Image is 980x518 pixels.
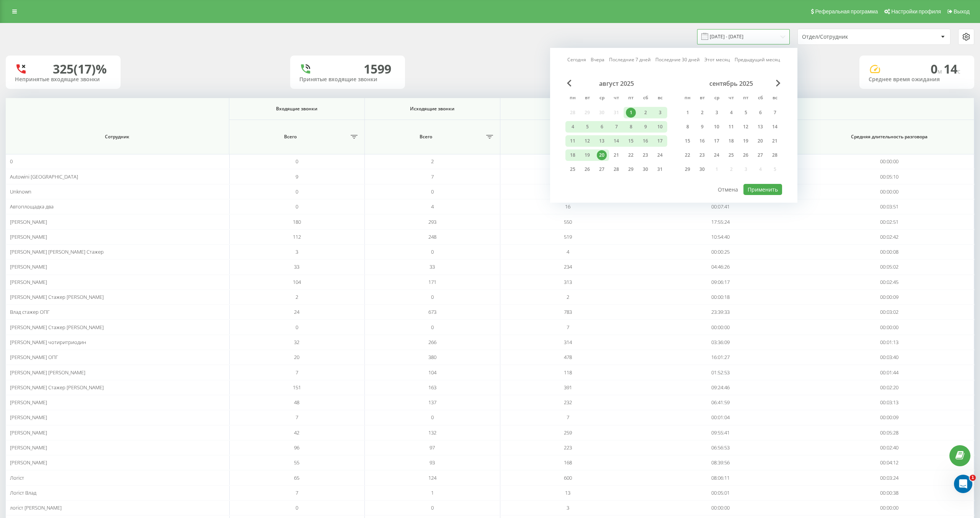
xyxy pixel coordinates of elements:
[635,199,805,214] td: 00:07:41
[428,474,436,481] span: 124
[709,107,724,118] div: ср 3 сент. 2025 г.
[635,244,805,259] td: 00:00:25
[564,354,572,361] span: 478
[805,244,974,259] td: 00:00:08
[294,354,299,361] span: 20
[597,122,607,132] div: 6
[580,149,595,161] div: вт 19 авг. 2025 г.
[294,444,299,451] span: 96
[724,149,738,161] div: чт 25 сент. 2025 г.
[770,136,780,146] div: 21
[653,149,667,161] div: вс 24 авг. 2025 г.
[10,474,24,481] span: Логіст
[10,158,13,165] span: 0
[431,173,434,180] span: 7
[680,164,695,175] div: пн 29 сент. 2025 г.
[815,8,878,15] span: Реферальная программа
[695,149,709,161] div: вт 23 сент. 2025 г.
[10,489,36,496] span: Логіст Влад
[755,122,765,132] div: 13
[738,149,753,161] div: пт 26 сент. 2025 г.
[609,164,624,175] div: чт 28 авг. 2025 г.
[626,136,636,146] div: 15
[564,308,572,315] span: 783
[626,164,636,174] div: 29
[805,455,974,470] td: 00:04:12
[10,459,47,466] span: [PERSON_NAME]
[294,459,299,466] span: 55
[504,134,619,140] span: Всего
[638,107,653,118] div: сб 2 авг. 2025 г.
[635,365,805,380] td: 01:52:53
[805,395,974,410] td: 00:03:13
[567,80,572,87] span: Previous Month
[653,135,667,147] div: вс 17 авг. 2025 г.
[296,248,298,255] span: 3
[293,218,301,225] span: 180
[568,164,578,174] div: 25
[595,149,609,161] div: ср 20 авг. 2025 г.
[567,324,569,331] span: 7
[640,93,651,104] abbr: суббота
[294,474,299,481] span: 65
[769,93,781,104] abbr: воскресенье
[755,108,765,118] div: 6
[597,164,607,174] div: 27
[10,354,58,361] span: [PERSON_NAME] ОПГ
[430,444,435,451] span: 97
[680,80,782,87] div: сентябрь 2025
[680,149,695,161] div: пн 22 сент. 2025 г.
[580,164,595,175] div: вт 26 авг. 2025 г.
[805,154,974,169] td: 00:00:00
[430,263,435,270] span: 33
[10,399,47,406] span: [PERSON_NAME]
[580,121,595,133] div: вт 5 авг. 2025 г.
[10,308,50,315] span: Влад стажер ОПГ
[611,122,621,132] div: 7
[805,350,974,365] td: 00:03:40
[568,150,578,160] div: 18
[233,134,348,140] span: Всего
[753,121,768,133] div: сб 13 сент. 2025 г.
[635,229,805,244] td: 10:54:40
[655,122,665,132] div: 10
[638,164,653,175] div: сб 30 авг. 2025 г.
[726,108,736,118] div: 4
[726,136,736,146] div: 18
[753,149,768,161] div: сб 27 сент. 2025 г.
[10,293,104,300] span: [PERSON_NAME] Стажер [PERSON_NAME]
[682,93,693,104] abbr: понедельник
[770,108,780,118] div: 7
[714,184,742,195] button: Отмена
[364,62,391,76] div: 1599
[635,380,805,395] td: 09:24:46
[624,164,638,175] div: пт 29 авг. 2025 г.
[735,56,780,63] a: Предыдущий месяц
[624,149,638,161] div: пт 22 авг. 2025 г.
[369,134,483,140] span: Всего
[624,135,638,147] div: пт 15 авг. 2025 г.
[609,56,651,63] a: Последние 7 дней
[640,164,650,174] div: 30
[680,121,695,133] div: пн 8 сент. 2025 г.
[704,56,730,63] a: Этот месяц
[954,475,972,493] iframe: Intercom live chat
[635,275,805,290] td: 09:06:17
[805,275,974,290] td: 00:02:45
[741,136,751,146] div: 19
[294,429,299,436] span: 42
[595,164,609,175] div: ср 27 авг. 2025 г.
[611,164,621,174] div: 28
[635,214,805,229] td: 17:55:24
[805,305,974,320] td: 00:03:02
[680,135,695,147] div: пн 15 сент. 2025 г.
[635,455,805,470] td: 08:39:56
[805,259,974,274] td: 00:05:02
[296,324,298,331] span: 0
[891,8,941,15] span: Настройки профиля
[568,122,578,132] div: 4
[635,320,805,334] td: 00:00:00
[294,263,299,270] span: 33
[597,136,607,146] div: 13
[640,108,650,118] div: 2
